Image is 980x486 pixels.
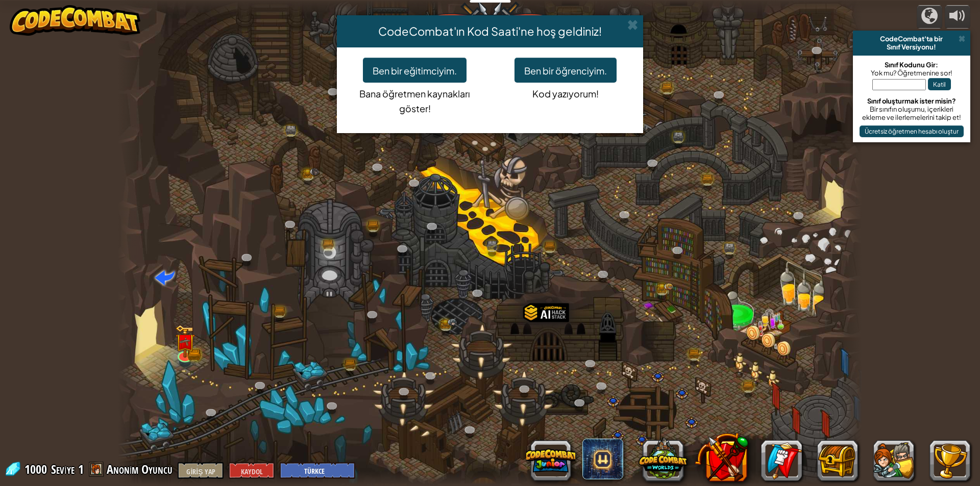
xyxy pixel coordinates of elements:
button: Ben bir eğitimciyim. [363,58,467,83]
button: Ben bir öğrenciyim. [514,58,617,83]
font: Kod yazıyorum! [532,88,599,99]
font: Ben bir öğrenciyim. [524,65,607,76]
font: CodeCombat'ın Kod Saati'ne hoş geldiniz! [378,24,602,38]
font: Bana öğretmen kaynakları göster! [359,88,470,114]
font: Ben bir eğitimciyim. [373,65,457,76]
